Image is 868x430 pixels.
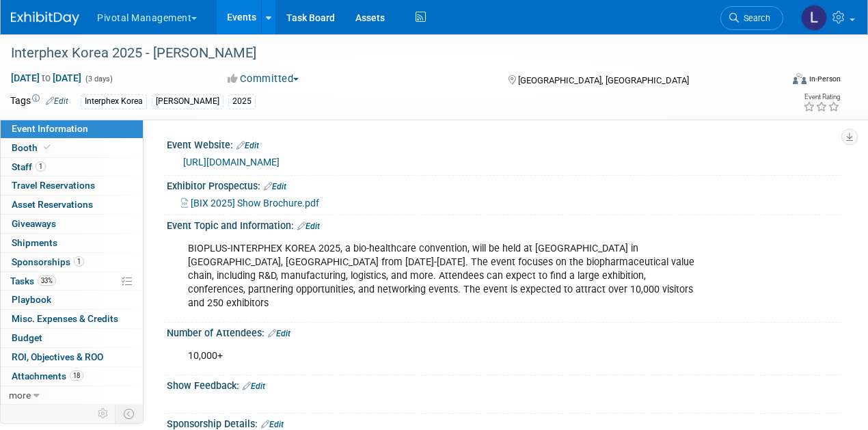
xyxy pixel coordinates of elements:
[1,158,143,176] a: Staff1
[9,390,31,401] span: more
[228,94,256,109] div: 2025
[12,161,46,172] span: Staff
[223,72,304,86] button: Committed
[183,157,280,167] a: [URL][DOMAIN_NAME]
[178,342,707,370] div: 10,000+
[40,72,53,83] span: to
[243,381,265,391] a: Edit
[268,329,290,338] a: Edit
[518,75,689,85] span: [GEOGRAPHIC_DATA], [GEOGRAPHIC_DATA]
[46,96,68,106] a: Edit
[1,253,143,271] a: Sponsorships1
[12,332,42,343] span: Budget
[12,371,83,381] span: Attachments
[12,142,53,153] span: Booth
[261,420,284,429] a: Edit
[12,351,103,362] span: ROI, Objectives & ROO
[12,199,93,210] span: Asset Reservations
[167,176,841,193] div: Exhibitor Prospectus:
[1,367,143,386] a: Attachments18
[12,256,84,267] span: Sponsorships
[739,13,770,23] span: Search
[236,141,259,150] a: Edit
[297,221,320,231] a: Edit
[36,161,46,172] span: 1
[809,74,841,84] div: In-Person
[1,176,143,195] a: Travel Reservations
[74,256,84,267] span: 1
[1,215,143,233] a: Giveaways
[10,276,56,286] span: Tasks
[12,180,95,191] span: Travel Reservations
[167,375,841,393] div: Show Feedback:
[12,237,57,248] span: Shipments
[92,405,116,422] td: Personalize Event Tab Strip
[167,135,841,152] div: Event Website:
[12,294,51,305] span: Playbook
[181,198,319,209] a: [BIX 2025] Show Brochure.pdf
[167,323,841,340] div: Number of Attendees:
[1,329,143,347] a: Budget
[178,235,707,317] div: BIOPLUS-INTERPHEX KOREA 2025, a bio-healthcare convention, will be held at [GEOGRAPHIC_DATA] in [...
[1,272,143,291] a: Tasks33%
[803,94,840,100] div: Event Rating
[70,371,83,381] span: 18
[12,218,56,229] span: Giveaways
[720,6,783,30] a: Search
[81,94,147,109] div: Interphex Korea
[1,310,143,328] a: Misc. Expenses & Credits
[44,144,51,151] i: Booth reservation complete
[10,72,82,84] span: [DATE] [DATE]
[1,120,143,138] a: Event Information
[152,94,223,109] div: [PERSON_NAME]
[793,73,806,84] img: Format-Inperson.png
[1,291,143,309] a: Playbook
[1,139,143,157] a: Booth
[1,234,143,252] a: Shipments
[167,215,841,233] div: Event Topic and Information:
[6,41,770,66] div: Interphex Korea 2025 - [PERSON_NAME]
[12,313,118,324] span: Misc. Expenses & Credits
[12,123,88,134] span: Event Information
[801,5,827,31] img: Leslie Pelton
[1,386,143,405] a: more
[1,196,143,214] a: Asset Reservations
[191,198,319,209] span: [BIX 2025] Show Brochure.pdf
[720,71,841,92] div: Event Format
[264,182,286,191] a: Edit
[10,94,68,109] td: Tags
[84,75,113,83] span: (3 days)
[11,12,79,25] img: ExhibitDay
[38,276,56,286] span: 33%
[116,405,144,422] td: Toggle Event Tabs
[1,348,143,366] a: ROI, Objectives & ROO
